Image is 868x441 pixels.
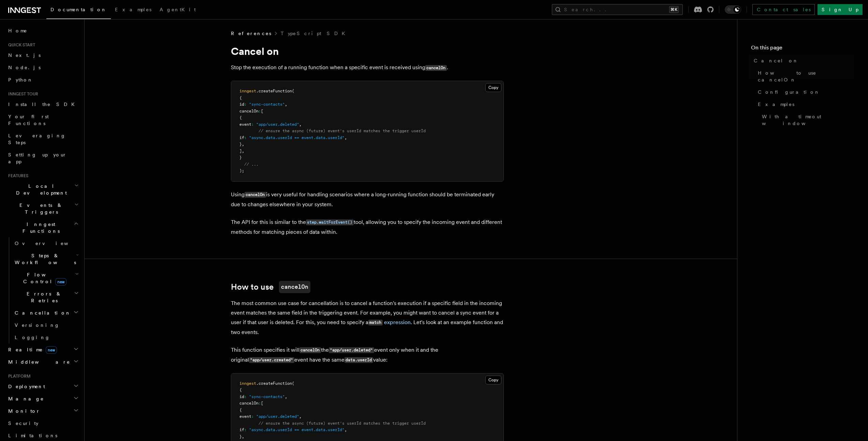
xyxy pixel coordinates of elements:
[5,199,80,218] button: Events & Triggers
[12,288,80,307] button: Errors & Retries
[669,6,679,13] kbd: ⌘K
[259,421,426,426] span: // ensure the async (future) event's userId matches the trigger userId
[329,347,374,353] code: "app/user.deleted"
[242,142,244,147] span: ,
[285,102,287,107] span: ,
[8,433,57,438] span: Limitations
[259,128,426,133] span: // ensure the async (future) event's userId matches the trigger userId
[485,83,501,92] button: Copy
[5,183,74,196] span: Local Development
[5,405,80,417] button: Monitor
[231,345,504,365] p: This function specifies it will the event only when it and the original event have the same value:
[552,4,683,15] button: Search...⌘K
[758,101,794,108] span: Examples
[239,142,242,147] span: }
[239,387,242,392] span: {
[239,122,251,127] span: event
[160,7,196,12] span: AgentKit
[5,180,80,199] button: Local Development
[5,393,80,405] button: Manage
[425,65,447,71] code: cancelOn
[8,152,67,164] span: Setting up your app
[5,61,80,74] a: Node.js
[754,57,798,64] span: Cancel on
[244,394,247,399] span: :
[244,135,247,140] span: :
[242,434,244,439] span: ,
[8,421,39,426] span: Security
[8,27,27,34] span: Home
[5,344,80,356] button: Realtimenew
[5,49,80,61] a: Next.js
[15,322,60,328] span: Versioning
[758,70,854,83] span: How to use cancelOn
[231,30,271,37] span: References
[249,394,285,399] span: "sync-contacts"
[725,5,741,14] button: Toggle dark mode
[384,319,411,325] a: expression
[5,395,44,402] span: Manage
[5,380,80,393] button: Deployment
[239,427,244,432] span: if
[5,383,45,390] span: Deployment
[8,114,49,126] span: Your first Functions
[231,63,504,73] p: Stop the execution of a running function when a specific event is received using .
[759,110,854,130] a: With a timeout window
[239,95,242,100] span: {
[292,89,294,93] span: (
[239,89,256,93] span: inngest
[111,2,156,18] a: Examples
[344,427,347,432] span: ,
[299,122,301,127] span: ,
[239,168,244,173] span: );
[306,219,354,225] code: step.waitForEvent()
[12,319,80,331] a: Versioning
[758,89,820,95] span: Configuration
[256,381,292,386] span: .createFunction
[755,98,854,110] a: Examples
[249,102,285,107] span: "sync-contacts"
[239,109,259,113] span: cancelOn
[259,109,261,113] span: :
[5,173,28,179] span: Features
[239,149,242,153] span: ]
[5,42,35,48] span: Quick start
[239,102,244,107] span: id
[46,2,111,19] a: Documentation
[5,202,74,215] span: Events & Triggers
[256,89,292,93] span: .createFunction
[251,122,254,127] span: :
[239,408,242,412] span: {
[755,86,854,98] a: Configuration
[249,135,344,140] span: "async.data.userId == event.data.userId"
[231,281,310,293] a: How to usecancelOn
[256,414,299,419] span: "app/user.deleted"
[5,359,70,365] span: Middleware
[55,278,67,286] span: new
[368,320,383,325] code: match
[299,414,301,419] span: ,
[239,414,251,419] span: event
[5,221,74,234] span: Inngest Functions
[231,217,504,237] p: The API for this is similar to the tool, allowing you to specify the incoming event and different...
[281,30,349,37] a: TypeScript SDK
[5,346,57,353] span: Realtime
[261,401,263,406] span: [
[344,357,373,363] code: data.userId
[8,65,41,70] span: Node.js
[239,394,244,399] span: id
[5,110,80,130] a: Your first Functions
[259,401,261,406] span: :
[285,394,287,399] span: ,
[8,52,41,58] span: Next.js
[755,67,854,86] a: How to use cancelOn
[5,374,31,379] span: Platform
[231,190,504,209] p: Using is very useful for handling scenarios where a long-running function should be terminated ea...
[5,408,40,414] span: Monitor
[244,427,247,432] span: :
[292,381,294,386] span: (
[8,102,79,107] span: Install the SDK
[242,149,244,153] span: ,
[244,162,259,167] span: // ...
[344,135,347,140] span: ,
